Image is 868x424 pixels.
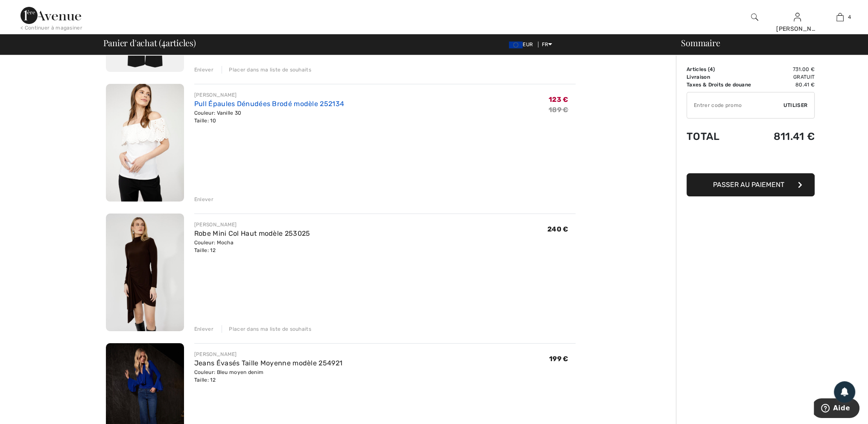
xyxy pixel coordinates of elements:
[509,42,523,48] img: Euro
[794,13,801,21] a: Se connecter
[687,81,765,89] td: Taxes & Droits de douane
[194,239,310,254] div: Couleur: Mocha Taille: 12
[161,36,166,47] span: 4
[765,81,815,89] td: 80.41 €
[687,92,783,118] input: Code promo
[713,181,784,189] span: Passer au paiement
[194,109,344,125] div: Couleur: Vanille 30 Taille: 10
[549,355,569,363] span: 199 €
[542,42,552,47] span: FR
[194,66,213,74] div: Enlever
[20,24,82,32] div: < Continuer à magasiner
[106,213,184,331] img: Robe Mini Col Haut modèle 253025
[194,229,310,237] a: Robe Mini Col Haut modèle 253025
[687,122,765,151] td: Total
[687,65,765,73] td: Articles ( )
[848,13,851,21] span: 4
[687,151,815,170] iframe: PayPal
[194,221,310,228] div: [PERSON_NAME]
[509,42,536,47] span: EUR
[194,368,342,384] div: Couleur: Bleu moyen denim Taille: 12
[765,73,815,81] td: Gratuit
[814,398,859,420] iframe: Ouvre un widget dans lequel vous pouvez trouver plus d’informations
[710,66,713,72] span: 4
[222,66,311,74] div: Placer dans ma liste de souhaits
[222,325,311,333] div: Placer dans ma liste de souhaits
[194,91,344,99] div: [PERSON_NAME]
[765,122,815,151] td: 811.41 €
[687,73,765,81] td: Livraison
[20,7,81,24] img: 1ère Avenue
[836,12,844,22] img: Mon panier
[194,196,213,203] div: Enlever
[794,12,801,22] img: Mes infos
[194,359,342,367] a: Jeans Évasés Taille Moyenne modèle 254921
[687,173,815,196] button: Passer au paiement
[751,12,758,22] img: recherche
[776,24,818,33] div: [PERSON_NAME]
[549,106,569,114] s: 189 €
[194,325,213,333] div: Enlever
[194,350,342,358] div: [PERSON_NAME]
[549,95,569,104] span: 123 €
[783,101,807,109] span: Utiliser
[671,39,863,47] div: Sommaire
[819,12,861,22] a: 4
[103,39,196,47] span: Panier d'achat ( articles)
[194,100,344,108] a: Pull Épaules Dénudées Brodé modèle 252134
[765,65,815,73] td: 731.00 €
[547,225,569,233] span: 240 €
[106,84,184,202] img: Pull Épaules Dénudées Brodé modèle 252134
